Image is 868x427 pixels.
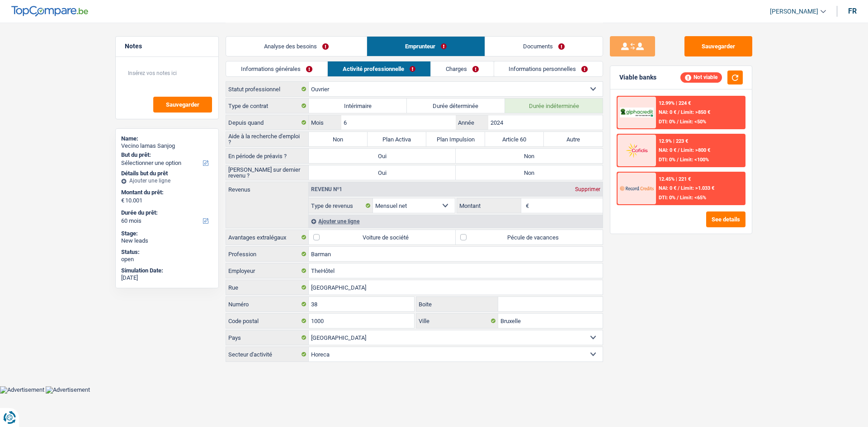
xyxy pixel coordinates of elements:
label: Numéro [226,297,309,311]
label: Oui [309,165,456,180]
label: Oui [309,149,456,163]
span: € [521,198,531,213]
label: Durée du prêt: [121,209,211,216]
span: / [677,119,679,125]
label: Année [456,115,488,130]
label: Intérimaire [309,99,407,113]
span: Sauvegarder [166,102,199,108]
label: Type de contrat [226,99,309,113]
label: [PERSON_NAME] sur dernier revenu ? [226,165,309,180]
div: Stage: [121,230,213,237]
label: Ville [416,314,499,328]
span: € [121,197,124,204]
span: / [678,109,679,115]
label: Avantages extralégaux [226,230,309,244]
label: Code postal [226,314,309,328]
label: Pays [226,330,309,345]
a: [PERSON_NAME] [763,4,826,19]
label: Employeur [226,263,309,278]
span: / [677,195,679,201]
img: Record Credits [620,180,653,197]
label: Statut professionnel [226,82,309,96]
label: Non [456,149,603,163]
label: Non [309,132,368,146]
label: Profession [226,247,309,261]
label: But du prêt: [121,151,211,159]
span: [PERSON_NAME] [770,8,818,15]
label: Boite [416,297,499,311]
div: New leads [121,237,213,244]
a: Activité professionnelle [328,61,430,76]
label: Montant du prêt: [121,189,211,196]
div: fr [848,7,857,15]
div: Viable banks [619,74,656,81]
label: Article 60 [485,132,544,146]
div: open [121,256,213,263]
label: Pécule de vacances [456,230,603,244]
div: Status: [121,249,213,256]
label: Durée indéterminée [505,99,603,113]
a: Emprunteur [367,37,485,56]
button: Sauvegarder [153,97,212,113]
div: Name: [121,135,213,142]
label: Revenus [226,182,308,192]
a: Informations générales [226,61,327,76]
label: Durée déterminée [407,99,505,113]
label: Non [456,165,603,180]
span: NAI: 0 € [659,109,676,115]
label: Montant [457,198,521,213]
span: NAI: 0 € [659,185,676,191]
a: Analyse des besoins [226,37,367,56]
label: Rue [226,280,309,295]
div: Supprimer [573,187,603,192]
span: DTI: 0% [659,119,675,125]
button: Sauvegarder [684,36,752,56]
div: Détails but du prêt [121,170,213,177]
div: Ajouter une ligne [121,178,213,184]
div: Ajouter une ligne [309,215,603,228]
a: Informations personnelles [494,61,603,76]
span: Limit: <65% [680,195,706,201]
span: DTI: 0% [659,157,675,163]
label: En période de préavis ? [226,149,309,163]
img: Cofidis [620,142,653,159]
div: 12.9% | 223 € [659,138,688,144]
a: Documents [485,37,603,56]
img: AlphaCredit [620,108,653,118]
button: See details [706,211,745,227]
div: Revenu nº1 [309,187,344,192]
label: Aide à la recherche d'emploi ? [226,132,309,146]
span: Limit: >800 € [681,147,710,153]
label: Secteur d'activité [226,347,309,361]
span: Limit: >1.033 € [681,185,714,191]
label: Autre [544,132,603,146]
span: Limit: >850 € [681,109,710,115]
span: / [677,157,679,163]
div: 12.45% | 221 € [659,176,691,182]
span: NAI: 0 € [659,147,676,153]
span: / [678,185,679,191]
label: Mois [309,115,341,130]
div: Not viable [680,72,722,82]
a: Charges [431,61,494,76]
h5: Notes [125,42,209,50]
div: 12.99% | 224 € [659,100,691,106]
input: AAAA [488,115,603,130]
img: TopCompare Logo [11,6,88,17]
label: Voiture de société [309,230,456,244]
img: Advertisement [46,386,90,394]
label: Depuis quand [226,115,309,130]
input: MM [341,115,456,130]
div: Simulation Date: [121,267,213,274]
span: / [678,147,679,153]
label: Plan Activa [368,132,426,146]
span: Limit: <50% [680,119,706,125]
span: DTI: 0% [659,195,675,201]
div: [DATE] [121,274,213,282]
div: Vecino lamas Sanjog [121,142,213,150]
label: Plan Impulsion [426,132,485,146]
label: Type de revenus [309,198,373,213]
span: Limit: <100% [680,157,709,163]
